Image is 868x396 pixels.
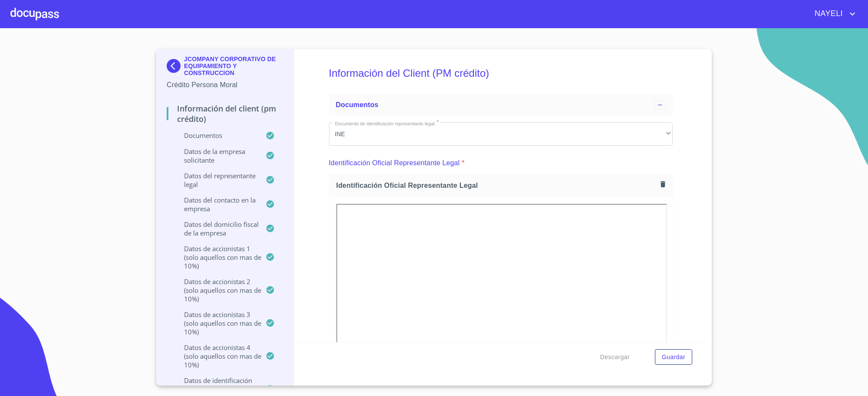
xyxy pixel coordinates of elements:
[167,80,283,90] p: Crédito Persona Moral
[336,181,657,190] span: Identificación Oficial Representante Legal
[167,310,266,336] p: Datos de accionistas 3 (solo aquellos con mas de 10%)
[167,131,266,140] p: Documentos
[329,95,673,115] div: Documentos
[167,59,184,73] img: Docupass spot blue
[329,158,460,168] p: Identificación Oficial Representante Legal
[329,56,673,91] h5: Información del Client (PM crédito)
[184,56,283,76] p: JCOMPANY CORPORATIVO DE EQUIPAMIENTO Y CONSTRUCCION
[167,171,266,189] p: Datos del representante legal
[808,7,847,21] span: NAYELI
[167,196,266,213] p: Datos del contacto en la empresa
[167,220,266,237] p: Datos del domicilio fiscal de la empresa
[597,349,633,365] button: Descargar
[167,244,266,270] p: Datos de accionistas 1 (solo aquellos con mas de 10%)
[655,349,692,365] button: Guardar
[167,103,283,124] p: Información del Client (PM crédito)
[329,122,673,146] div: INE
[167,56,283,80] div: JCOMPANY CORPORATIVO DE EQUIPAMIENTO Y CONSTRUCCION
[167,147,266,164] p: Datos de la empresa solicitante
[662,352,685,363] span: Guardar
[167,277,266,303] p: Datos de accionistas 2 (solo aquellos con mas de 10%)
[808,7,858,21] button: account of current user
[167,343,266,369] p: Datos de accionistas 4 (solo aquellos con mas de 10%)
[336,101,378,108] span: Documentos
[600,352,630,363] span: Descargar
